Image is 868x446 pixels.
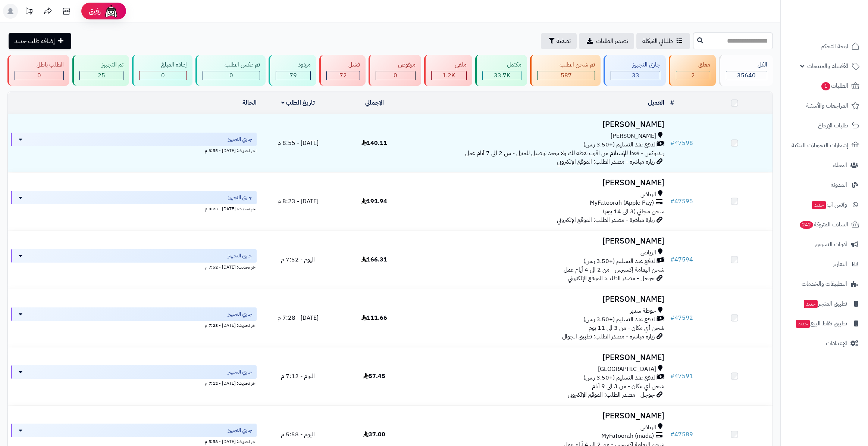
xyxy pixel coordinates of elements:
span: جوجل - مصدر الطلب: الموقع الإلكتروني [568,390,655,399]
span: [DATE] - 8:23 م [278,197,319,206]
span: الدفع عند التسليم (+3.50 ر.س) [583,140,657,149]
span: تطبيق المتجر [803,298,847,309]
a: #47598 [670,139,693,148]
span: شحن أي مكان - من 3 الى 9 أيام [592,382,664,391]
div: اخر تحديث: [DATE] - 7:28 م [11,321,257,329]
span: لوحة التحكم [821,41,848,52]
div: اخر تحديث: [DATE] - 8:55 م [11,146,257,154]
span: شحن اليمامة إكسبرس - من 2 الى 4 أيام عمل [564,265,664,274]
span: جاري التجهيز [228,136,252,143]
span: 2 [691,71,695,80]
div: معلق [676,61,710,69]
span: زيارة مباشرة - مصدر الطلب: تطبيق الجوال [562,332,655,341]
h3: [PERSON_NAME] [416,120,664,129]
a: إضافة طلب جديد [9,33,71,49]
div: مرفوض [376,61,415,69]
a: المدونة [785,176,864,194]
span: # [670,313,674,322]
span: 0 [161,71,165,80]
span: 25 [98,71,105,80]
span: الرياض [640,423,656,432]
span: 191.94 [361,197,387,206]
span: جديد [812,201,826,209]
a: مكتمل 33.7K [474,55,529,86]
span: التقارير [833,259,847,269]
span: رفيق [89,7,101,16]
a: تصدير الطلبات [579,33,634,49]
span: 35640 [737,71,756,80]
div: تم التجهيز [79,61,123,69]
span: الطلبات [821,81,848,91]
div: اخر تحديث: [DATE] - 7:12 م [11,379,257,387]
span: 166.31 [361,255,387,264]
span: 587 [561,71,572,80]
a: إعادة المبلغ 0 [131,55,194,86]
span: تصدير الطلبات [596,37,628,46]
span: الدفع عند التسليم (+3.50 ر.س) [583,257,657,266]
div: 0 [376,71,415,80]
span: 242 [800,221,813,229]
h3: [PERSON_NAME] [416,179,664,187]
span: جديد [796,320,810,328]
span: ريدبوكس - فقط للإستلام من اقرب نقطة لك ولا يوجد توصيل للمنزل - من 2 الى 7 أيام عمل [465,149,664,158]
div: تم عكس الطلب [203,61,260,69]
a: جاري التجهيز 33 [602,55,667,86]
a: طلباتي المُوكلة [636,33,690,49]
div: مردود [276,61,310,69]
a: #47589 [670,430,693,439]
span: [PERSON_NAME] [611,132,656,140]
div: 0 [203,71,260,80]
span: # [670,197,674,206]
span: 57.45 [363,372,385,381]
span: زيارة مباشرة - مصدر الطلب: الموقع الإلكتروني [557,216,655,224]
span: اليوم - 5:58 م [281,430,315,439]
span: # [670,372,674,381]
div: تم شحن الطلب [537,61,595,69]
span: تصفية [557,37,571,46]
span: الدفع عند التسليم (+3.50 ر.س) [583,315,657,324]
img: logo-2.png [817,21,861,37]
h3: [PERSON_NAME] [416,412,664,420]
span: [DATE] - 8:55 م [278,139,319,148]
div: 1155 [432,71,466,80]
span: طلباتي المُوكلة [642,37,673,46]
h3: [PERSON_NAME] [416,353,664,362]
span: جاري التجهيز [228,368,252,376]
span: أدوات التسويق [815,239,847,250]
a: المراجعات والأسئلة [785,97,864,115]
div: 33687 [483,71,521,80]
span: 0 [37,71,41,80]
a: إشعارات التحويلات البنكية [785,136,864,154]
a: الإجمالي [365,98,384,107]
a: ملغي 1.2K [423,55,474,86]
div: مكتمل [482,61,521,69]
h3: [PERSON_NAME] [416,237,664,245]
span: اليوم - 7:12 م [281,372,315,381]
span: الأقسام والمنتجات [807,61,848,71]
span: زيارة مباشرة - مصدر الطلب: الموقع الإلكتروني [557,157,655,166]
h3: [PERSON_NAME] [416,295,664,304]
a: #47592 [670,313,693,322]
span: جديد [804,300,818,308]
div: فشل [326,61,360,69]
div: إعادة المبلغ [139,61,187,69]
span: 0 [394,71,397,80]
a: الحالة [242,98,257,107]
span: # [670,139,674,148]
a: التقارير [785,255,864,273]
div: ملغي [431,61,467,69]
span: وآتس آب [811,199,847,210]
div: الطلب باطل [15,61,64,69]
span: 0 [229,71,233,80]
span: المدونة [831,180,847,190]
img: ai-face.png [104,4,119,19]
span: شحن أي مكان - من 3 الى 11 يوم [589,323,664,332]
div: اخر تحديث: [DATE] - 7:52 م [11,263,257,270]
a: تم عكس الطلب 0 [194,55,267,86]
div: اخر تحديث: [DATE] - 8:23 م [11,204,257,212]
div: 25 [80,71,123,80]
span: العملاء [833,160,847,170]
button: تصفية [541,33,577,49]
div: 2 [676,71,709,80]
span: # [670,430,674,439]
